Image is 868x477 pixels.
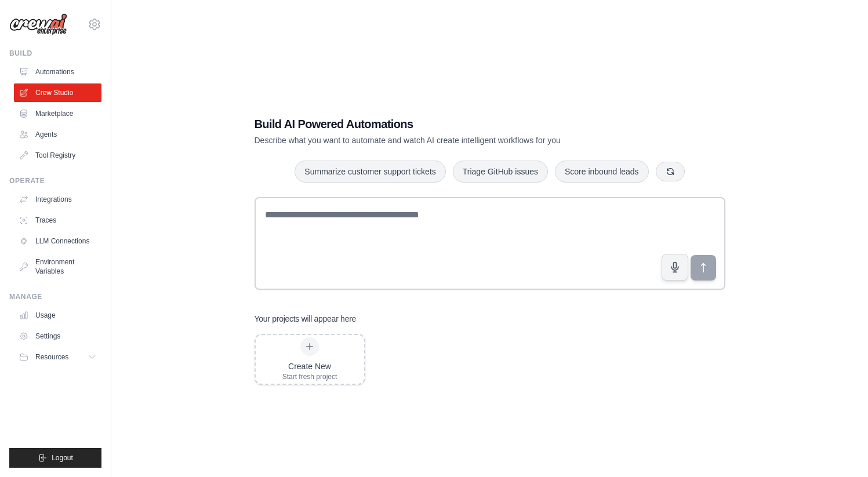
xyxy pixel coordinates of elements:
[52,453,73,463] span: Logout
[656,162,685,181] button: Get new suggestions
[14,125,101,144] a: Agents
[14,83,101,102] a: Crew Studio
[14,232,101,250] a: LLM Connections
[810,421,868,477] div: 聊天小组件
[282,361,337,372] div: Create New
[14,146,101,165] a: Tool Registry
[35,352,68,362] span: Resources
[14,211,101,230] a: Traces
[14,63,101,81] a: Automations
[14,253,101,281] a: Environment Variables
[255,134,644,146] p: Describe what you want to automate and watch AI create intelligent workflows for you
[9,176,101,185] div: Operate
[9,448,101,468] button: Logout
[255,313,357,325] h3: Your projects will appear here
[255,116,644,132] h1: Build AI Powered Automations
[14,306,101,325] a: Usage
[9,13,67,35] img: Logo
[662,254,688,281] button: Click to speak your automation idea
[14,348,101,366] button: Resources
[453,161,548,183] button: Triage GitHub issues
[14,104,101,123] a: Marketplace
[14,190,101,209] a: Integrations
[295,161,445,183] button: Summarize customer support tickets
[555,161,649,183] button: Score inbound leads
[9,49,101,58] div: Build
[14,327,101,345] a: Settings
[9,292,101,301] div: Manage
[282,372,337,381] div: Start fresh project
[810,421,868,477] iframe: Chat Widget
